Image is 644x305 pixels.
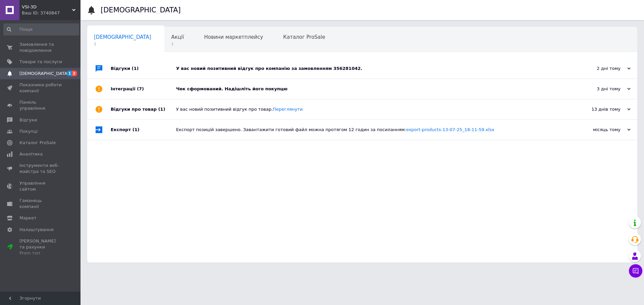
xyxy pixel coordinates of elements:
span: [DEMOGRAPHIC_DATA] [19,71,69,77]
span: [PERSON_NAME] та рахунки [19,238,62,257]
span: Інструменти веб-майстра та SEO [19,163,62,175]
div: Інтеграції [111,79,176,99]
span: Маркет [19,215,37,221]
span: Товари та послуги [19,59,62,65]
span: Новини маркетплейсу [204,34,263,40]
span: Показники роботи компанії [19,82,62,94]
span: (1) [132,127,140,132]
div: Відгуки [111,59,176,79]
div: У вас новий позитивний відгук про компанію за замовленням 356281042. [176,66,563,72]
span: 1 [171,41,184,46]
span: Замовлення та повідомлення [19,41,62,54]
div: 13 днів тому [563,106,631,112]
span: 2 [72,71,77,76]
span: Каталог ProSale [19,140,56,146]
span: (1) [132,66,139,71]
span: (1) [158,107,165,112]
h1: [DEMOGRAPHIC_DATA] [101,6,181,14]
div: місяць тому [563,127,631,133]
div: Експорт позицій завершено. Завантажити готовий файл можна протягом 12 годин за посиланням: [176,127,563,133]
a: export-products-13-07-25_18-11-59.xlsx [406,127,494,132]
span: Акції [171,34,184,40]
span: Налаштування [19,227,54,233]
div: 3 дні тому [563,86,631,92]
span: 2 [94,41,151,46]
div: Експорт [111,120,176,140]
span: Відгуки [19,117,37,123]
div: Відгуки про товар [111,99,176,119]
span: Управління сайтом [19,180,62,192]
span: Каталог ProSale [283,34,325,40]
span: Аналітика [19,151,43,157]
span: Покупці [19,128,38,134]
div: Ваш ID: 3740847 [22,10,80,16]
span: (7) [137,86,144,91]
span: 1 [67,71,72,76]
span: Панель управління [19,99,62,111]
div: У вас новий позитивний відгук про товар. [176,106,563,112]
a: Переглянути [273,107,303,112]
input: Пошук [3,23,79,35]
button: Чат з покупцем [629,264,642,278]
div: Чек сформований. Надішліть його покупцю [176,86,563,92]
span: [DEMOGRAPHIC_DATA] [94,34,151,40]
span: VSI-3D [22,4,72,10]
span: Гаманець компанії [19,198,62,210]
div: 2 дні тому [563,66,631,72]
div: Prom топ [19,250,62,256]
